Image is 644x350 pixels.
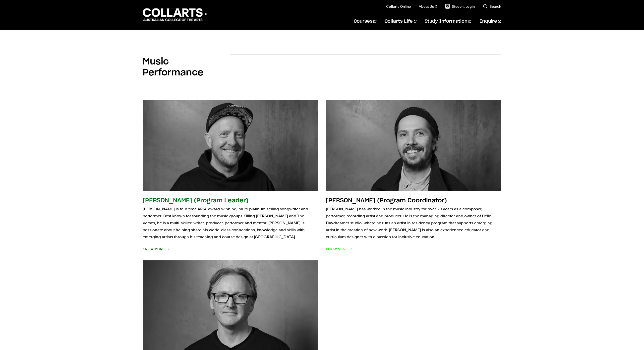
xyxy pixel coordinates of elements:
a: Enquire [479,13,501,30]
div: Go to homepage [143,8,207,22]
p: [PERSON_NAME] has worked in the music industry for over 20 years as a composer, performer, record... [326,206,501,240]
h2: [PERSON_NAME] (Program Leader) [143,198,249,204]
a: Collarts Life [385,13,417,30]
a: Collarts Online [386,4,411,9]
span: Know More [326,245,352,252]
a: About Us [419,4,437,9]
span: Know More [143,245,169,252]
p: [PERSON_NAME] is four-time ARIA-award-winning, multi-platinum selling songwriter and performer. B... [143,206,318,240]
h2: Music Performance [143,56,230,78]
a: Search [483,4,501,9]
a: [PERSON_NAME] (Program Leader) [PERSON_NAME] is four-time ARIA-award-winning, multi-platinum sell... [143,100,318,252]
a: [PERSON_NAME] (Program Coordinator) [PERSON_NAME] has worked in the music industry for over 20 ye... [326,100,501,252]
h2: [PERSON_NAME] (Program Coordinator) [326,198,447,204]
a: Courses [354,13,377,30]
a: Student Login [445,4,475,9]
a: Study Information [425,13,471,30]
